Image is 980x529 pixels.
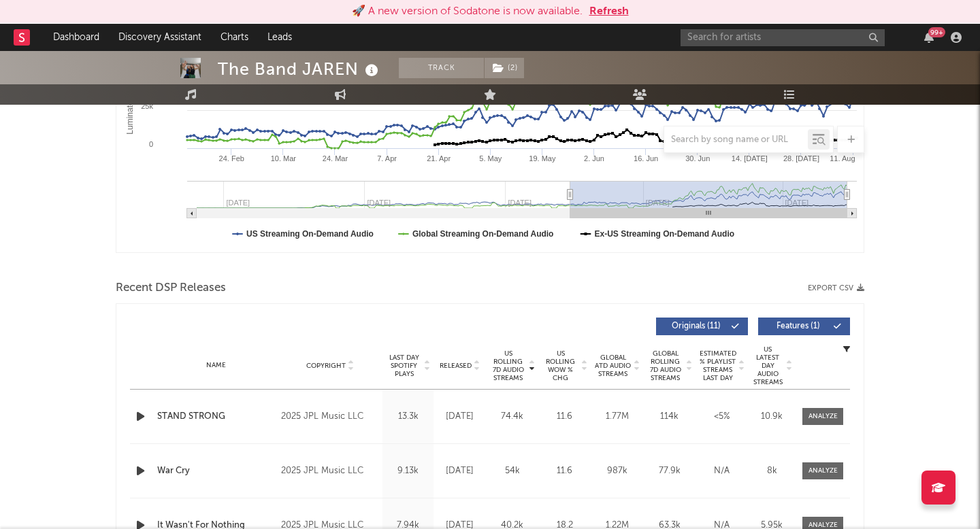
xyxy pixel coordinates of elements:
[589,3,629,20] button: Refresh
[386,464,430,478] div: 9.13k
[219,154,244,163] text: 24. Feb
[664,135,808,146] input: Search by song name or URL
[542,410,587,424] div: 11.6
[141,102,153,110] text: 25k
[479,154,502,163] text: 5. May
[157,360,274,371] div: Name
[323,154,348,163] text: 24. Mar
[665,322,728,330] span: Originals ( 11 )
[924,32,934,43] button: 99+
[542,349,579,382] span: US Rolling WoW % Chg
[751,410,792,424] div: 10.9k
[647,410,692,424] div: 114k
[758,318,850,335] button: Features(1)
[634,154,658,163] text: 16. Jun
[584,154,604,163] text: 2. Jun
[594,464,640,478] div: 987k
[399,58,484,78] button: Track
[529,154,556,163] text: 19. May
[783,154,819,163] text: 28. [DATE]
[732,154,768,163] text: 14. [DATE]
[281,463,379,479] div: 2025 JPL Music LLC
[440,362,472,370] span: Released
[484,58,525,78] span: ( 2 )
[656,318,748,335] button: Originals(11)
[830,154,855,163] text: 11. Aug
[489,464,535,478] div: 54k
[594,354,632,378] span: Global ATD Audio Streams
[485,58,524,78] button: (2)
[542,464,587,478] div: 11.6
[352,3,583,20] div: 🚀 A new version of Sodatone is now available.
[157,464,274,478] a: War Cry
[377,154,397,163] text: 7. Apr
[386,410,430,424] div: 13.3k
[116,280,226,296] span: Recent DSP Releases
[427,154,451,163] text: 21. Apr
[808,284,864,292] button: Export CSV
[246,229,374,239] text: US Streaming On-Demand Audio
[647,349,684,382] span: Global Rolling 7D Audio Streams
[386,354,422,378] span: Last Day Spotify Plays
[647,464,692,478] div: 77.9k
[767,322,830,330] span: Features ( 1 )
[751,345,784,386] span: US Latest Day Audio Streams
[437,410,483,424] div: [DATE]
[44,24,109,51] a: Dashboard
[258,24,301,51] a: Leads
[699,464,745,478] div: N/A
[751,464,792,478] div: 8k
[157,410,274,424] a: STAND STRONG
[685,154,710,163] text: 30. Jun
[109,24,211,51] a: Discovery Assistant
[699,349,736,382] span: Estimated % Playlist Streams Last Day
[681,29,885,46] input: Search for artists
[281,409,379,425] div: 2025 JPL Music LLC
[594,410,640,424] div: 1.77M
[306,362,346,370] span: Copyright
[412,229,554,239] text: Global Streaming On-Demand Audio
[489,410,535,424] div: 74.4k
[271,154,297,163] text: 10. Mar
[489,349,527,382] span: US Rolling 7D Audio Streams
[699,410,745,424] div: <5%
[595,229,735,239] text: Ex-US Streaming On-Demand Audio
[928,27,945,37] div: 99 +
[218,58,382,80] div: The Band JAREN
[211,24,258,51] a: Charts
[437,464,483,478] div: [DATE]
